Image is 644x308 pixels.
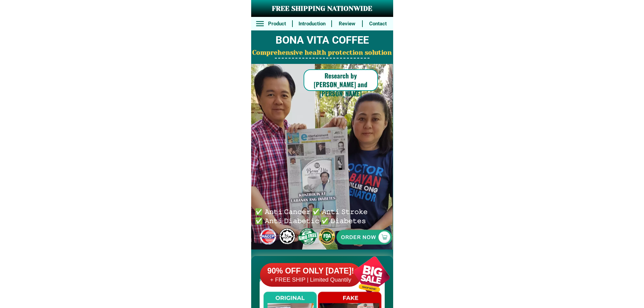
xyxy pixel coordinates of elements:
h6: Research by [PERSON_NAME] and [PERSON_NAME] [304,71,378,98]
h2: BONA VITA COFFEE [251,32,393,48]
h6: Product [265,20,288,28]
h6: Review [336,20,359,28]
h6: 90% OFF ONLY [DATE]! [260,266,361,276]
h2: Comprehensive health protection solution [251,48,393,58]
h2: FAKE VS ORIGINAL [251,261,393,279]
h6: Introduction [296,20,328,28]
h6: Contact [366,20,389,28]
h6: + FREE SHIP | Limited Quantily [260,276,361,284]
h3: FREE SHIPPING NATIONWIDE [251,4,393,14]
h6: ✅ 𝙰𝚗𝚝𝚒 𝙲𝚊𝚗𝚌𝚎𝚛 ✅ 𝙰𝚗𝚝𝚒 𝚂𝚝𝚛𝚘𝚔𝚎 ✅ 𝙰𝚗𝚝𝚒 𝙳𝚒𝚊𝚋𝚎𝚝𝚒𝚌 ✅ 𝙳𝚒𝚊𝚋𝚎𝚝𝚎𝚜 [255,207,371,224]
